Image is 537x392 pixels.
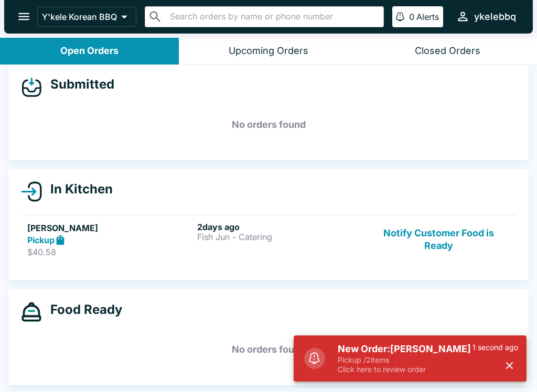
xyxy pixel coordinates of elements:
button: Y'kele Korean BBQ [37,7,136,27]
h4: Submitted [42,77,114,92]
p: Fish Jun - Catering [197,232,363,242]
p: 1 second ago [472,343,518,352]
h5: [PERSON_NAME] [27,222,193,234]
h5: No orders found [21,106,516,144]
p: Alerts [416,12,439,22]
div: Closed Orders [415,45,480,57]
p: Click here to review order [338,365,472,374]
p: $40.58 [27,247,193,257]
div: ykelebbq [474,10,516,23]
p: 0 [409,12,414,22]
div: Upcoming Orders [229,45,308,57]
div: Open Orders [60,45,119,57]
h5: No orders found [21,331,516,368]
p: Y'kele Korean BBQ [42,12,117,22]
h4: In Kitchen [42,181,113,197]
span: 2 days ago [197,222,240,232]
h5: New Order: [PERSON_NAME] [338,343,472,355]
button: Notify Customer Food is Ready [368,222,510,258]
strong: Pickup [27,235,55,245]
p: Pickup / 2 items [338,355,472,365]
h4: Food Ready [42,302,122,318]
a: [PERSON_NAME]Pickup$40.582days agoFish Jun - CateringNotify Customer Food is Ready [21,215,516,264]
input: Search orders by name or phone number [167,9,379,24]
button: open drawer [10,3,37,30]
button: ykelebbq [452,5,520,28]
